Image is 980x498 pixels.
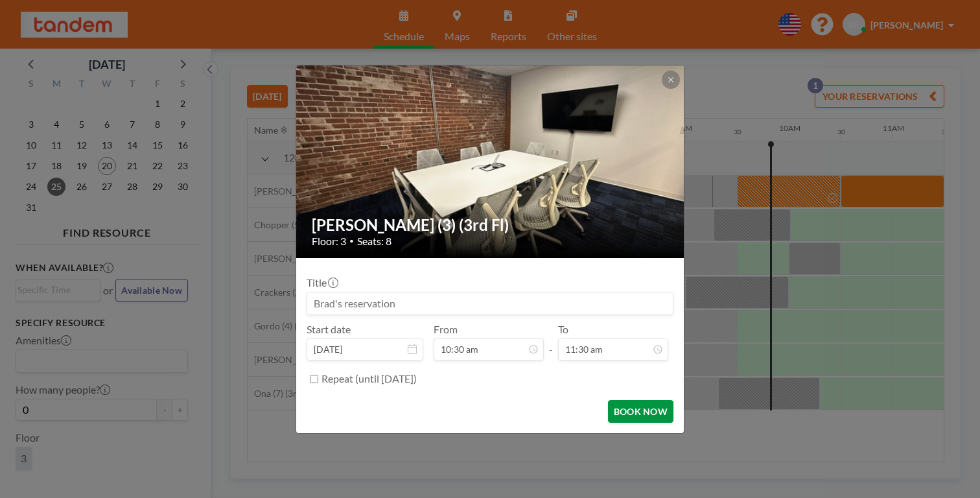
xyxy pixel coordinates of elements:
[357,235,391,248] span: Seats: 8
[307,292,673,314] input: Brad's reservation
[312,215,670,235] h2: [PERSON_NAME] (3) (3rd Fl)
[296,16,685,307] img: 537.jpg
[549,327,553,356] span: -
[307,276,337,289] label: Title
[434,323,458,336] label: From
[312,235,346,248] span: Floor: 3
[608,400,673,423] button: BOOK NOW
[307,323,351,336] label: Start date
[321,372,417,385] label: Repeat (until [DATE])
[349,236,354,246] span: •
[558,323,568,336] label: To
